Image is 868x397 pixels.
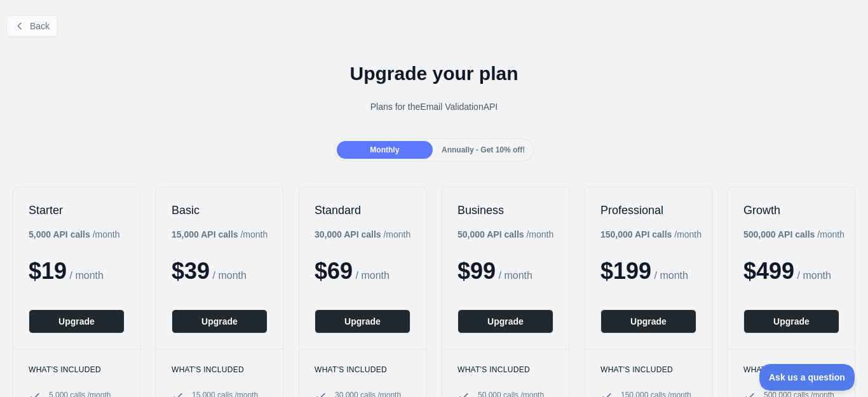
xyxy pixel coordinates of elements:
div: / month [743,228,844,241]
h2: Business [458,203,553,218]
span: $ 99 [458,258,496,284]
h2: Standard [315,203,410,218]
b: 150,000 API calls [600,229,672,239]
span: $ 499 [743,258,794,284]
h2: Growth [743,203,839,218]
b: 500,000 API calls [743,229,815,239]
span: $ 199 [600,258,651,284]
div: / month [315,228,410,241]
iframe: Toggle Customer Support [759,364,855,391]
div: / month [458,228,553,241]
div: / month [600,228,702,241]
span: $ 69 [315,258,353,284]
b: 50,000 API calls [458,229,524,239]
h2: Professional [600,203,696,218]
b: 30,000 API calls [315,229,381,239]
